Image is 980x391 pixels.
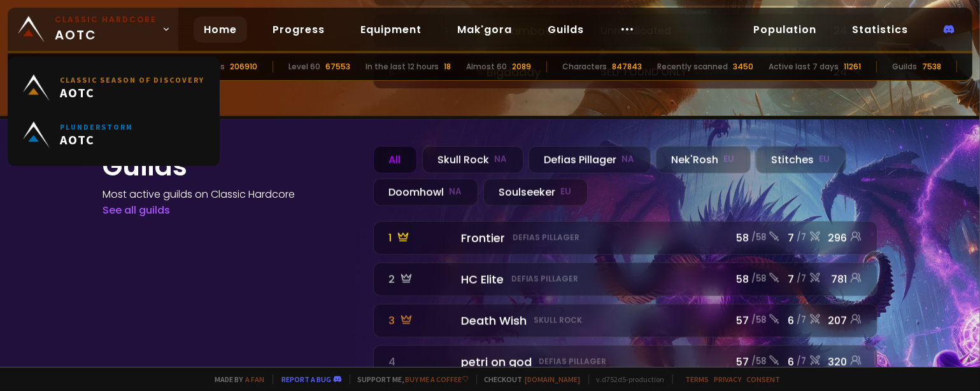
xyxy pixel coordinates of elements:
[769,61,839,72] div: Active last 7 days
[60,85,204,100] span: AOTC
[373,304,877,338] a: 3 Death WishSkull Rock57 /586/7207
[466,61,507,72] div: Almost 60
[588,374,665,384] span: v. d752d5 - production
[366,61,439,72] div: In the last 12 hours
[447,17,522,43] a: Mak'gora
[525,374,581,384] a: [DOMAIN_NAME]
[103,203,171,217] a: See all guilds
[373,263,877,296] a: 2 HC EliteDefias Pillager58 /587/7781
[495,153,508,166] small: NA
[103,146,358,186] h1: Guilds
[262,17,335,43] a: Progress
[747,374,781,384] a: Consent
[450,186,462,198] small: NA
[282,374,332,384] a: Report a bug
[922,61,941,72] div: 7538
[55,14,157,45] span: AOTC
[60,122,133,132] small: Plunderstorm
[483,179,588,206] div: Soulseeker
[756,146,846,174] div: Stitches
[373,221,877,255] a: 1 FrontierDefias Pillager58 /587/7296
[422,146,523,174] div: Skull Rock
[444,61,451,72] div: 18
[103,186,358,202] h4: Most active guilds on Classic Hardcore
[55,14,157,25] small: Classic Hardcore
[288,61,320,72] div: Level 60
[15,64,212,111] a: Classic Season of DiscoveryAOTC
[529,146,651,174] div: Defias Pillager
[373,146,417,174] div: All
[325,61,350,72] div: 67553
[844,61,861,72] div: 11261
[15,111,212,158] a: PlunderstormAOTC
[892,61,917,72] div: Guilds
[656,146,751,174] div: Nek'Rosh
[743,17,827,43] a: Population
[512,61,531,72] div: 2089
[657,61,728,72] div: Recently scanned
[194,17,247,43] a: Home
[230,61,257,72] div: 206910
[60,75,204,85] small: Classic Season of Discovery
[561,186,572,198] small: EU
[246,374,265,384] a: a fan
[724,153,735,166] small: EU
[373,345,877,379] a: 4 petri on godDefias Pillager57 /586/7320
[733,61,753,72] div: 3450
[562,61,607,72] div: Characters
[714,374,742,384] a: Privacy
[208,374,265,384] span: Made by
[612,61,642,72] div: 847843
[373,179,478,206] div: Doomhowl
[8,8,178,51] a: Classic HardcoreAOTC
[820,153,830,166] small: EU
[350,374,469,384] span: Support me,
[60,132,133,147] span: AOTC
[537,17,594,43] a: Guilds
[686,374,709,384] a: Terms
[842,17,918,43] a: Statistics
[476,374,581,384] span: Checkout
[350,17,432,43] a: Equipment
[406,374,469,384] a: Buy me a coffee
[622,153,635,166] small: NA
